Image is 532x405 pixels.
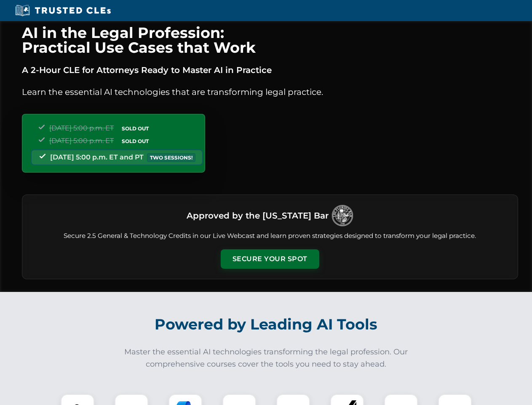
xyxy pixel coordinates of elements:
h3: Approved by the [US_STATE] Bar [187,208,329,223]
p: Secure 2.5 General & Technology Credits in our Live Webcast and learn proven strategies designed ... [32,231,508,241]
span: SOLD OUT [119,137,152,146]
span: [DATE] 5:00 p.m. ET [49,124,114,132]
img: Logo [332,205,353,226]
p: A 2-Hour CLE for Attorneys Ready to Master AI in Practice [22,63,518,77]
h1: AI in the Legal Profession: Practical Use Cases that Work [22,25,518,55]
span: SOLD OUT [119,124,152,133]
p: Learn the essential AI technologies that are transforming legal practice. [22,85,518,99]
p: Master the essential AI technologies transforming the legal profession. Our comprehensive courses... [119,346,414,370]
button: Secure Your Spot [221,249,319,269]
img: Trusted CLEs [13,4,113,17]
h2: Powered by Leading AI Tools [33,310,500,339]
span: [DATE] 5:00 p.m. ET [49,137,114,145]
